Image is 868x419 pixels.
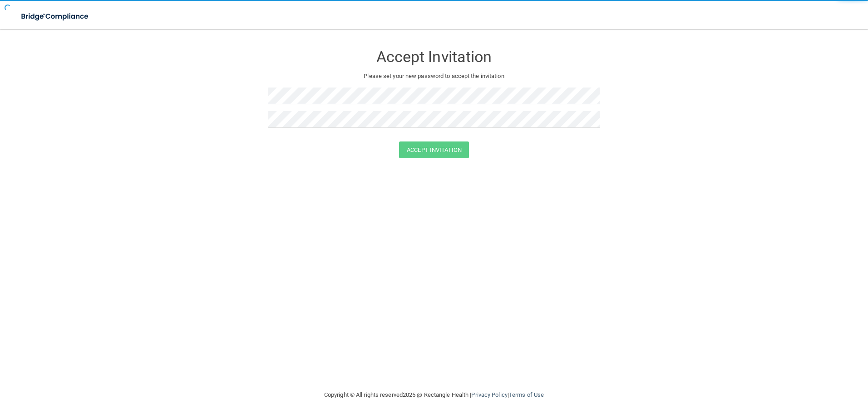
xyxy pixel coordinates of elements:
div: Copyright © All rights reserved 2025 @ Rectangle Health | | [268,380,600,409]
h3: Accept Invitation [268,49,600,65]
p: Please set your new password to accept the invitation [275,71,593,82]
img: bridge_compliance_login_screen.278c3ca4.svg [14,7,97,26]
a: Terms of Use [509,391,544,398]
a: Privacy Policy [471,391,507,398]
button: Accept Invitation [399,141,469,158]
